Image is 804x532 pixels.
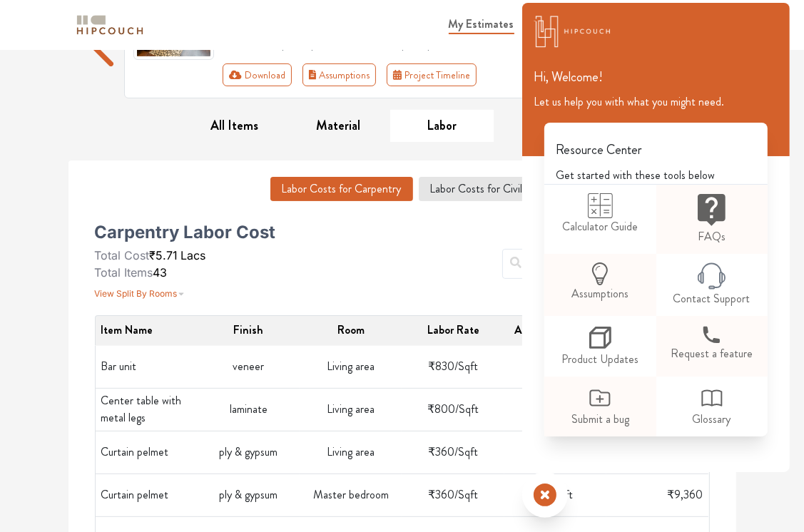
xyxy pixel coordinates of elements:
button: Finish [233,322,263,339]
span: Total Items [95,265,153,280]
a: Contact Support [656,254,768,316]
a: Request a feature [656,316,768,371]
div: First group [223,63,488,86]
td: 25 [504,431,606,474]
button: View Split By Rooms [95,281,185,301]
span: ₹360 [428,444,454,460]
button: Project Timeline [387,63,477,86]
span: Lacs [181,248,206,262]
a: Glossary [656,377,768,436]
span: ₹830 [428,358,454,374]
input: Item name [502,249,709,279]
h2: Resource Center [544,131,768,158]
th: Item Name [96,316,198,345]
button: Labor Costs for Carpentry [270,177,413,201]
span: Total Cost [95,248,150,262]
td: laminate [198,389,300,431]
td: Living area [300,431,402,474]
button: Manual [494,110,598,142]
a: Calculator Guide [544,185,656,244]
td: Center table with metal legs [96,389,198,431]
button: Download [223,63,292,86]
button: Labor Rate [427,322,479,339]
button: Material [286,110,390,142]
img: logo-horizontal.svg [74,13,146,38]
td: 26 [504,474,606,517]
td: 14 [504,346,606,389]
span: / Sqft [454,358,478,375]
img: logo-white.png [534,12,612,50]
p: Let us help you with what you might need. [534,93,778,111]
h5: Carpentry Labor Cost [95,227,276,238]
td: Master bedroom [300,474,402,517]
td: Bar unit [96,346,198,389]
span: / Sqft [454,486,478,503]
a: FAQs [656,185,768,254]
td: Curtain pelmet [96,474,198,517]
h2: Hi, Welcome! [534,70,778,86]
td: Living area [300,346,402,389]
td: Living area [300,389,402,431]
div: Toolbar with button groups [223,63,575,86]
span: ₹800 [427,401,455,417]
button: All Items [183,110,287,142]
button: Labor [390,110,494,142]
a: Product Updates [544,316,656,377]
span: My Estimates [449,16,514,32]
span: / Sqft [455,401,479,418]
span: logo-horizontal.svg [74,9,146,41]
td: ply & gypsum [198,474,300,517]
span: View Split By Rooms [95,288,178,299]
button: Labor Costs for Civil [419,177,534,201]
li: 43 [95,264,168,281]
button: Assumptions [302,63,377,86]
td: 9 [504,389,606,431]
button: Area Considered [514,322,596,339]
span: ₹5.71 [150,248,178,262]
th: Room [300,316,402,345]
td: ply & gypsum [198,431,300,474]
td: veneer [198,346,300,389]
span: ₹360 [428,486,454,503]
span: / Sqft [454,444,478,461]
a: Submit a bug [544,377,656,436]
td: Curtain pelmet [96,431,198,474]
a: Assumptions [544,254,656,311]
p: Get started with these tools below [544,167,768,184]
